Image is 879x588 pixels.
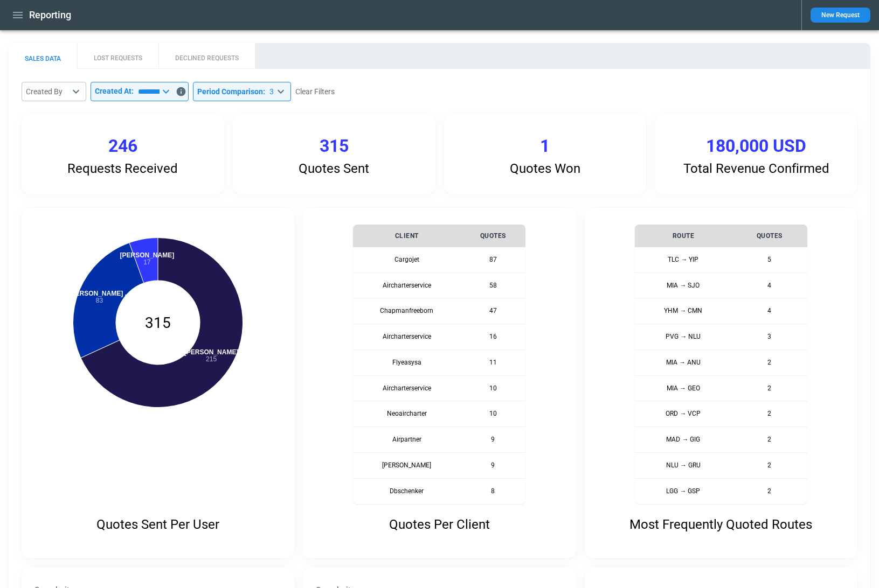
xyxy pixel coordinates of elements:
div: Created By [26,86,69,97]
td: 5 [732,247,807,272]
th: NLU → GRU [635,453,732,479]
th: Aircharterservice [353,324,460,350]
p: Quotes Per Client [389,517,490,533]
td: 16 [460,324,525,350]
td: 2 [732,401,807,427]
tspan: 83 [96,296,103,304]
td: 11 [460,349,525,375]
th: MIA → SJO [635,272,732,298]
div: 3 [269,86,274,97]
table: simple table [635,225,807,504]
td: 2 [732,478,807,503]
button: LOST REQUESTS [77,43,158,69]
tspan: 17 [143,258,151,266]
td: 4 [732,272,807,298]
td: 9 [460,427,525,453]
button: Clear Filters [295,85,335,99]
td: 2 [732,453,807,479]
th: MIA → GEO [635,375,732,401]
svg: Data includes activity through 17/09/2025 (end of day UTC) [176,86,186,97]
td: 4 [732,298,807,324]
p: Quotes Sent Per User [96,517,219,533]
th: Client [353,225,460,247]
td: 2 [732,375,807,401]
th: Neoaircharter [353,401,460,427]
p: 1 [540,136,550,157]
p: 315 [320,136,349,157]
th: TLC → YIP [635,247,732,272]
h1: Reporting [29,9,71,22]
td: 8 [460,478,525,503]
td: 47 [460,298,525,324]
th: Quotes [460,225,525,247]
td: 9 [460,453,525,479]
p: 246 [108,136,137,157]
table: simple table [353,225,525,504]
th: PVG → NLU [635,324,732,350]
p: Requests Received [67,161,178,177]
p: Most Frequently Quoted Routes [629,517,812,533]
text: 315 [145,313,171,331]
th: YHM → CMN [635,298,732,324]
th: MIA → ANU [635,349,732,375]
th: LGG → GSP [635,478,732,503]
th: Chapmanfreeborn [353,298,460,324]
th: Airpartner [353,427,460,453]
th: Dbschenker [353,478,460,503]
th: Aircharterservice [353,375,460,401]
th: Cargojet [353,247,460,272]
td: 2 [732,427,807,453]
tspan: [PERSON_NAME] ... [69,289,130,297]
td: 58 [460,272,525,298]
td: 3 [732,324,807,350]
td: 87 [460,247,525,272]
th: Route [635,225,732,247]
button: New Request [811,8,870,23]
p: Quotes Sent [299,161,369,177]
td: 2 [732,349,807,375]
button: DECLINED REQUESTS [158,43,255,69]
th: Aircharterservice [353,272,460,298]
p: Created At: [95,87,134,96]
tspan: 215 [206,355,217,362]
th: MAD → GIG [635,427,732,453]
th: Quotes [732,225,807,247]
tspan: [PERSON_NAME] [120,251,175,259]
p: 180,000 USD [706,136,806,157]
tspan: [PERSON_NAME] [184,348,239,355]
td: 10 [460,375,525,401]
th: ORD → VCP [635,401,732,427]
th: [PERSON_NAME] [353,453,460,479]
div: Period Comparison : [197,86,274,97]
p: Quotes Won [510,161,580,177]
p: Total Revenue Confirmed [683,161,829,177]
th: Flyeasysa [353,349,460,375]
button: SALES DATA [9,43,77,69]
td: 10 [460,401,525,427]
